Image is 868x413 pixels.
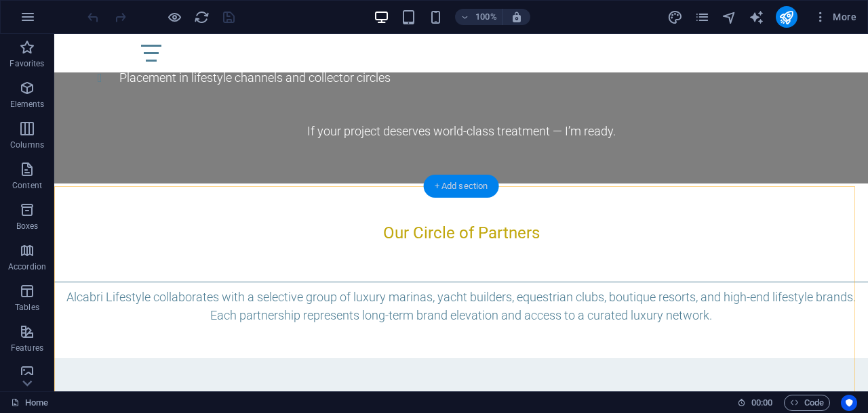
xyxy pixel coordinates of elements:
button: pages [694,9,711,25]
i: Design (Ctrl+Alt+Y) [667,9,683,25]
button: design [667,9,684,25]
p: Tables [15,302,39,313]
i: Reload page [194,9,210,25]
button: 100% [455,9,503,25]
button: text_generator [749,9,765,25]
i: AI Writer [749,9,764,25]
button: navigator [722,9,738,25]
button: Code [784,395,830,411]
button: More [808,6,862,28]
i: Navigator [722,9,737,25]
p: Features [11,343,43,353]
i: Publish [778,9,794,25]
h6: Session time [737,395,773,411]
i: Pages (Ctrl+Alt+S) [694,9,710,25]
div: + Add section [424,175,499,198]
span: : [761,397,763,408]
button: reload [193,9,210,25]
span: 00 00 [751,395,772,411]
p: Accordion [8,261,46,272]
h6: 100% [475,9,497,25]
p: Columns [10,139,44,150]
p: Boxes [16,221,39,232]
span: Code [790,395,824,411]
p: Elements [10,99,45,110]
a: Click to cancel selection. Double-click to open Pages [11,395,48,411]
p: Content [12,180,42,191]
i: On resize automatically adjust zoom level to fit chosen device. [511,11,523,23]
button: publish [776,6,797,28]
p: Favorites [9,58,44,69]
button: Usercentrics [841,395,857,411]
span: More [814,10,856,24]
